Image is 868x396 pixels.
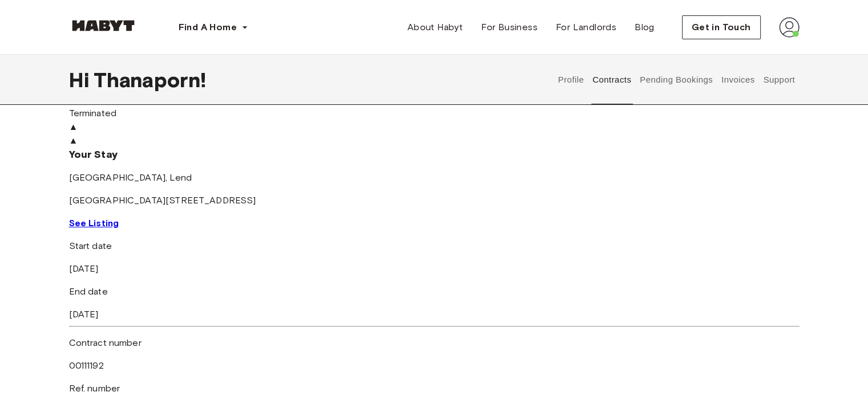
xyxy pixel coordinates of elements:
[69,239,434,276] div: [DATE]
[69,134,800,148] div: ▲
[69,382,434,395] p: Ref. number
[179,21,237,34] span: Find A Home
[547,16,625,39] a: For Landlords
[169,16,257,39] button: Find A Home
[407,21,463,34] span: About Habyt
[682,15,761,39] button: Get in Touch
[69,68,94,92] span: Hi
[762,55,797,105] button: Support
[69,148,118,161] span: Your Stay
[69,336,434,350] p: Contract number
[69,120,800,134] div: ▲
[69,285,434,299] p: End date
[554,55,799,105] div: user profile tabs
[69,20,138,31] img: Habyt
[69,239,434,253] p: Start date
[69,194,800,207] p: [GEOGRAPHIC_DATA][STREET_ADDRESS]
[69,108,117,119] span: Terminated
[635,21,655,34] span: Blog
[94,68,207,92] span: Thanaporn !
[556,55,586,105] button: Profile
[69,171,800,185] p: [GEOGRAPHIC_DATA] , Lend
[625,16,664,39] a: Blog
[472,16,547,39] a: For Business
[398,16,472,39] a: About Habyt
[69,218,119,228] a: See Listing
[779,17,800,38] img: avatar
[591,55,633,105] button: Contracts
[639,55,714,105] button: Pending Bookings
[69,336,434,373] div: 00111192
[556,21,616,34] span: For Landlords
[720,55,756,105] button: Invoices
[692,21,751,34] span: Get in Touch
[69,285,434,321] div: [DATE]
[481,21,538,34] span: For Business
